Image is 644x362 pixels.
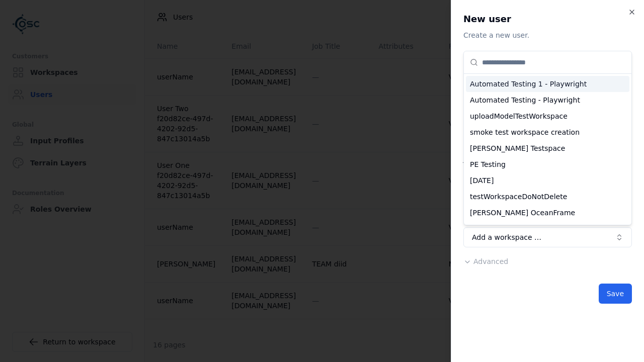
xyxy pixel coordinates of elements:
div: uploadModelTestWorkspace [466,108,629,124]
div: Suggestions [464,74,631,225]
div: [PERSON_NAME] OceanFrame [466,205,629,221]
div: PE Testing [466,156,629,172]
div: usama test 4 [466,221,629,237]
div: testWorkspaceDoNotDelete [466,189,629,205]
div: Automated Testing 1 - Playwright [466,76,629,92]
div: [PERSON_NAME] Testspace [466,140,629,156]
div: Automated Testing - Playwright [466,92,629,108]
div: [DATE] [466,172,629,189]
div: smoke test workspace creation [466,124,629,140]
